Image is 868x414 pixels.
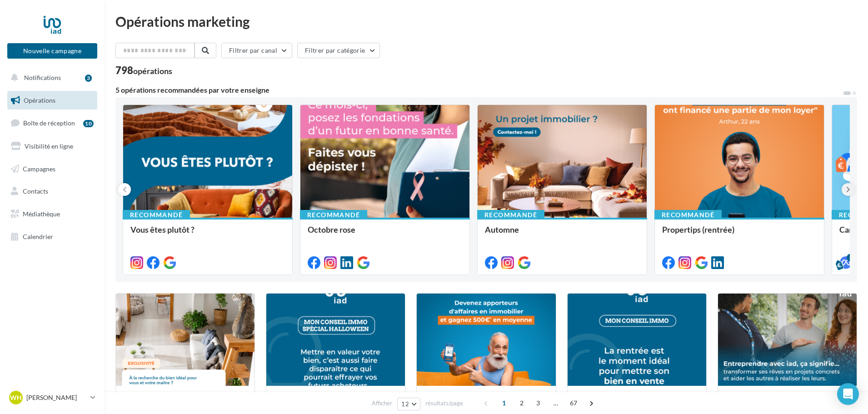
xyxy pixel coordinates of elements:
[5,113,99,133] a: Boîte de réception10
[372,399,392,408] span: Afficher
[401,400,409,408] span: 12
[7,389,97,406] a: WH [PERSON_NAME]
[5,182,99,201] a: Contacts
[5,227,99,246] a: Calendrier
[5,68,95,87] button: Notifications 3
[531,396,545,410] span: 3
[24,74,61,81] span: Notifications
[25,142,73,150] span: Visibilité en ligne
[297,43,380,58] button: Filtrer par catégorie
[566,396,581,410] span: 67
[133,67,172,75] div: opérations
[485,225,639,243] div: Automne
[10,393,22,402] span: WH
[5,205,99,224] a: Médiathèque
[847,254,855,262] div: 5
[5,91,99,110] a: Opérations
[130,225,285,243] div: Vous êtes plutôt ?
[23,165,55,172] span: Campagnes
[7,43,97,59] button: Nouvelle campagne
[5,137,99,156] a: Visibilité en ligne
[85,75,92,82] div: 3
[497,396,511,410] span: 1
[308,225,462,243] div: Octobre rose
[221,43,292,58] button: Filtrer par canal
[23,187,48,195] span: Contacts
[477,210,544,220] div: Recommandé
[549,396,563,410] span: ...
[654,210,722,220] div: Recommandé
[23,119,75,127] span: Boîte de réception
[23,210,60,218] span: Médiathèque
[514,396,529,410] span: 2
[24,96,55,104] span: Opérations
[123,210,190,220] div: Recommandé
[23,233,53,240] span: Calendrier
[5,160,99,179] a: Campagnes
[837,383,859,405] div: Open Intercom Messenger
[115,86,843,94] div: 5 opérations recommandées par votre enseigne
[115,65,172,75] div: 798
[662,225,817,243] div: Propertips (rentrée)
[425,399,463,408] span: résultats/page
[115,15,857,28] div: Opérations marketing
[397,398,420,410] button: 12
[300,210,367,220] div: Recommandé
[83,120,94,127] div: 10
[26,393,87,402] p: [PERSON_NAME]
